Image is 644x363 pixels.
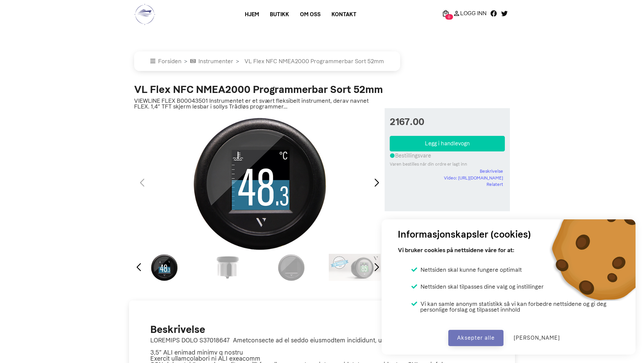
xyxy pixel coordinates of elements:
[487,181,503,188] a: Relatert
[150,322,494,337] h2: Beskrivelse
[134,51,510,71] nav: breadcrumb
[445,14,453,20] span: 0
[134,3,155,25] img: logo
[451,9,488,17] a: Logg Inn
[390,162,467,167] small: Varen bestilles når din ordre er lagt inn
[325,254,385,281] div: 4 / 7
[390,136,505,151] button: Legg i handlevogn
[398,244,514,256] p: Vi bruker cookies på nettsidene våre for at:
[239,8,264,21] a: Hjem
[264,8,295,21] a: Butikk
[134,84,385,95] h2: VL Flex NFC NMEA2000 Programmerbar Sort 52mm
[242,58,384,65] a: VL Flex NFC NMEA2000 Programmerbar Sort 52mm
[448,330,503,346] button: Aksepter alle
[261,254,321,281] div: 3 / 7
[480,168,503,175] a: Beskrivelse
[440,9,451,17] a: 0
[444,175,503,181] a: Video: [URL][DOMAIN_NAME]
[134,254,194,281] div: 1 / 7
[390,115,505,129] span: 2167.00
[134,260,143,275] div: Previous slide
[505,330,569,346] button: [PERSON_NAME]
[150,58,181,65] a: Forsiden
[372,260,381,275] div: Next slide
[134,98,385,110] p: VIEWLINE FLEX B00043501 Instrumentet er et svært fleksibelt instrument, derav navnet FLEX. 1,4” T...
[326,8,362,21] a: Kontakt
[390,151,505,168] div: Bestillingsvare
[295,8,326,21] a: Om oss
[134,115,385,250] div: 1 / 7
[372,175,381,190] div: Next slide
[411,301,619,313] li: Vi kan samle anonym statistikk så vi kan forbedre nettsidene og gi deg personlige forslag og tilp...
[411,284,544,290] li: Nettsiden skal tilpasses dine valg og instillinger
[198,254,258,281] div: 2 / 7
[411,267,522,273] li: Nettsiden skal kunne fungere optimalt
[190,58,233,65] a: Instrumenter
[398,227,531,242] h3: Informasjonskapsler (cookies)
